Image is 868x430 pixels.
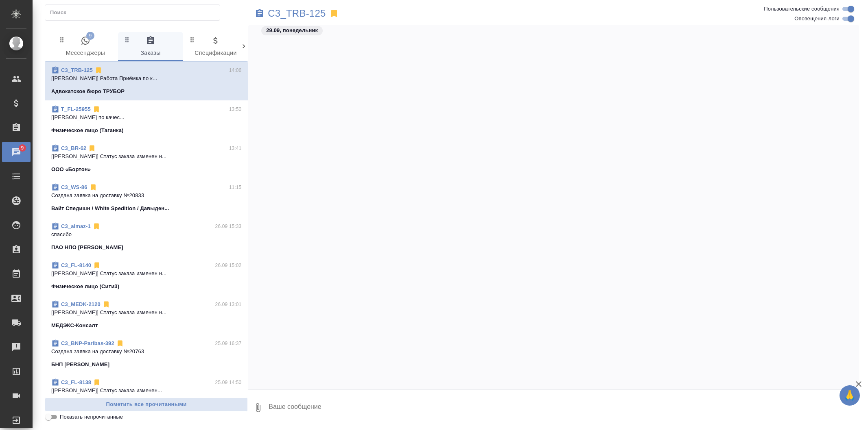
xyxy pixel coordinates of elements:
svg: Отписаться [89,183,97,191]
span: 9 [86,32,94,40]
a: T_FL-25955 [61,106,91,112]
p: Вайт Спедишн / White Spedition / Давыден... [51,204,169,213]
div: C3_FL-814026.09 15:02[[PERSON_NAME]] Статус заказа изменен н...Физическое лицо (Сити3) [45,256,248,295]
a: C3_FL-8138 [61,379,91,385]
a: C3_almaz-1 [61,223,91,229]
p: [[PERSON_NAME]] Работа Приёмка по к... [51,74,241,83]
a: C3_WS-86 [61,184,87,190]
svg: Отписаться [92,222,101,230]
svg: Отписаться [116,339,124,347]
p: [[PERSON_NAME]] Статус заказа изменен н... [51,152,241,161]
svg: Отписаться [88,144,96,152]
span: Показать непрочитанные [60,413,123,421]
p: БНП [PERSON_NAME] [51,361,109,369]
a: C3_TRB-125 [61,67,93,73]
svg: Зажми и перетащи, чтобы поменять порядок вкладок [123,36,131,43]
a: 9 [2,142,31,162]
p: Создана заявка на доставку №20833 [51,191,241,200]
span: Оповещения-логи [794,15,840,23]
svg: Отписаться [102,300,110,308]
p: 14:06 [229,66,242,74]
p: [[PERSON_NAME]] Статус заказа изменен... [51,387,241,395]
span: 9 [16,144,28,152]
p: Физическое лицо (Сити3) [51,282,119,291]
span: Пометить все прочитанными [49,400,243,409]
p: 29.09, понедельник [266,26,318,35]
p: Адвокатское бюро ТРУБОР [51,87,125,96]
svg: Зажми и перетащи, чтобы поменять порядок вкладок [58,36,66,43]
a: C3_BNP-Paribas-392 [61,340,114,346]
p: [[PERSON_NAME] по качес... [51,113,241,122]
svg: Отписаться [92,105,101,113]
p: 26.09 15:33 [215,222,242,230]
p: 11:15 [229,183,242,191]
p: 25.09 14:50 [215,378,242,387]
p: [[PERSON_NAME]] Статус заказа изменен н... [51,308,241,317]
span: Заказы [123,36,178,58]
p: 13:50 [229,105,242,113]
svg: Отписаться [93,261,101,269]
button: Пометить все прочитанными [45,397,248,412]
p: 26.09 15:02 [215,261,242,269]
input: Поиск [50,7,220,18]
span: 🙏 [843,387,857,404]
div: T_FL-2595513:50[[PERSON_NAME] по качес...Физическое лицо (Таганка) [45,100,248,139]
p: Создана заявка на доставку №20763 [51,347,241,356]
p: ПАО НПО [PERSON_NAME] [51,243,123,252]
p: 25.09 16:37 [215,339,242,347]
span: Пользовательские сообщения [764,5,840,13]
div: C3_BR-6213:41[[PERSON_NAME]] Статус заказа изменен н...ООО «Бортон» [45,139,248,178]
p: МЕДЭКС-Консалт [51,321,98,330]
button: 🙏 [840,385,860,406]
a: C3_MEDK-2120 [61,301,101,307]
p: 26.09 13:01 [215,300,242,308]
svg: Отписаться [93,378,101,387]
span: Мессенджеры [58,36,113,58]
p: спасибо [51,230,241,239]
a: C3_BR-62 [61,145,86,151]
p: 13:41 [229,144,242,152]
div: C3_WS-8611:15Создана заявка на доставку №20833Вайт Спедишн / White Spedition / Давыден... [45,178,248,217]
p: ООО «Бортон» [51,165,91,174]
div: C3_almaz-126.09 15:33спасибоПАО НПО [PERSON_NAME] [45,217,248,256]
div: C3_FL-813825.09 14:50[[PERSON_NAME]] Статус заказа изменен...Физическое лицо (Сити3) [45,374,248,413]
div: C3_MEDK-212026.09 13:01[[PERSON_NAME]] Статус заказа изменен н...МЕДЭКС-Консалт [45,295,248,334]
p: Физическое лицо (Таганка) [51,126,124,135]
svg: Отписаться [94,66,103,74]
p: [[PERSON_NAME]] Статус заказа изменен н... [51,269,241,278]
span: Спецификации [188,36,243,58]
div: C3_BNP-Paribas-39225.09 16:37Создана заявка на доставку №20763БНП [PERSON_NAME] [45,334,248,374]
a: C3_FL-8140 [61,262,91,268]
a: C3_TRB-125 [268,9,326,17]
div: C3_TRB-12514:06[[PERSON_NAME]] Работа Приёмка по к...Адвокатское бюро ТРУБОР [45,61,248,100]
